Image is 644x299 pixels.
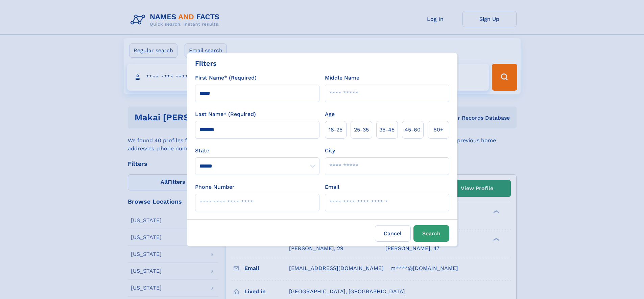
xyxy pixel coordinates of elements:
label: Cancel [375,225,411,242]
label: Phone Number [195,183,235,191]
span: 45‑60 [405,126,421,134]
span: 18‑25 [329,126,342,134]
label: Age [325,110,335,118]
label: First Name* (Required) [195,74,257,82]
span: 60+ [433,126,444,134]
label: City [325,147,335,155]
label: Last Name* (Required) [195,110,256,118]
label: Middle Name [325,74,359,82]
button: Search [413,225,449,242]
label: Email [325,183,339,191]
div: Filters [195,58,217,68]
span: 35‑45 [379,126,395,134]
span: 25‑35 [354,126,369,134]
label: State [195,147,319,155]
